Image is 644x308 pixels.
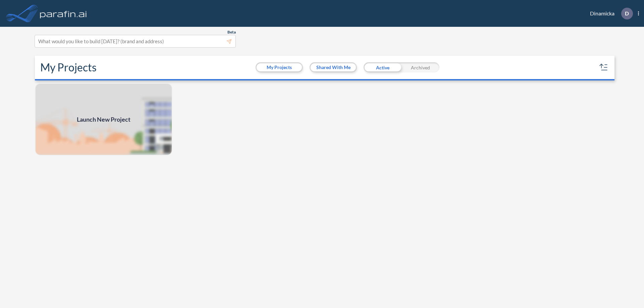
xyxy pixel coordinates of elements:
[625,10,629,16] p: D
[580,8,639,19] div: Dinamicka
[598,62,609,73] button: sort
[35,83,172,156] img: add
[401,62,439,72] div: Archived
[40,61,97,74] h2: My Projects
[257,63,302,71] button: My Projects
[364,62,401,72] div: Active
[77,115,130,124] span: Launch New Project
[39,7,88,20] img: logo
[35,83,172,156] a: Launch New Project
[311,63,356,71] button: Shared With Me
[227,29,236,35] span: Beta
